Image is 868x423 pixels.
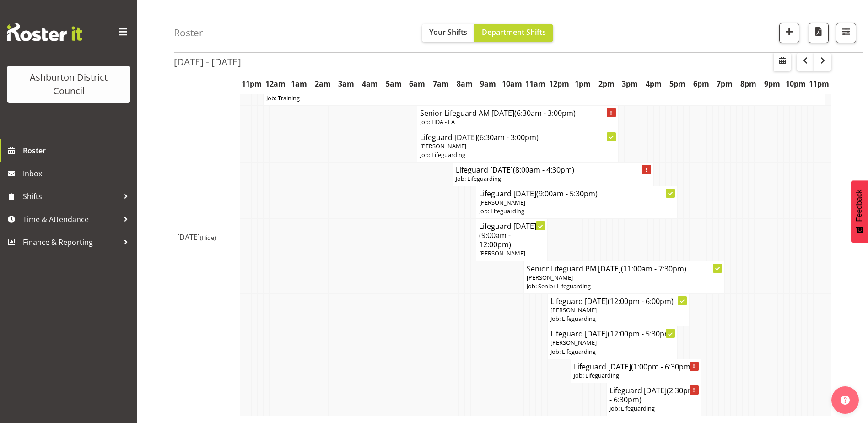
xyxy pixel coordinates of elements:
[760,73,784,94] th: 9pm
[420,142,466,150] span: [PERSON_NAME]
[631,362,693,372] span: (1:00pm - 6:30pm)
[240,73,264,94] th: 11pm
[550,306,597,314] span: [PERSON_NAME]
[774,53,791,71] button: Select a specific date within the roster.
[513,165,574,175] span: (8:00am - 4:30pm)
[479,207,674,216] p: Job: Lifeguarding
[420,118,615,126] p: Job: HDA - EA
[621,264,686,274] span: (11:00am - 7:30pm)
[479,230,511,249] span: (9:00am - 12:00pm)
[420,108,615,118] h4: Senior Lifeguard AM [DATE]
[689,73,713,94] th: 6pm
[608,329,674,339] span: (12:00pm - 5:30pm)
[550,315,686,323] p: Job: Lifeguarding
[841,396,850,405] img: help-xxl-2.png
[550,338,597,347] span: [PERSON_NAME]
[550,329,674,338] h4: Lifeguard [DATE]
[174,27,203,38] h4: Roster
[609,404,698,413] p: Job: Lifeguarding
[429,73,453,94] th: 7am
[23,167,133,180] span: Inbox
[514,108,576,118] span: (6:30am - 3:00pm)
[311,73,334,94] th: 2am
[642,73,666,94] th: 4pm
[479,198,525,206] span: [PERSON_NAME]
[536,189,598,199] span: (9:00am - 5:30pm)
[358,73,382,94] th: 4am
[200,233,216,242] span: (Hide)
[264,73,287,94] th: 12am
[550,347,674,356] p: Job: Lifeguarding
[594,73,618,94] th: 2pm
[665,73,689,94] th: 5pm
[527,264,722,273] h4: Senior Lifeguard PM [DATE]
[779,23,799,43] button: Add a new shift
[174,58,240,416] td: [DATE]
[482,27,546,37] span: Department Shifts
[618,73,642,94] th: 3pm
[479,189,674,198] h4: Lifeguard [DATE]
[477,132,539,142] span: (6:30am - 3:00pm)
[550,297,686,306] h4: Lifeguard [DATE]
[809,23,829,43] button: Download a PDF of the roster according to the set date range.
[808,73,831,94] th: 11pm
[574,362,698,371] h4: Lifeguard [DATE]
[382,73,405,94] th: 5am
[405,73,429,94] th: 6am
[737,73,760,94] th: 8pm
[334,73,358,94] th: 3am
[453,73,476,94] th: 8am
[609,386,698,404] h4: Lifeguard [DATE]
[784,73,808,94] th: 10pm
[7,23,82,41] img: Rosterit website logo
[429,27,467,37] span: Your Shifts
[479,222,544,249] h4: Lifeguard [DATE]
[456,165,651,174] h4: Lifeguard [DATE]
[266,94,822,103] p: Job: Training
[23,144,133,157] span: Roster
[527,273,573,282] span: [PERSON_NAME]
[608,296,674,306] span: (12:00pm - 6:00pm)
[609,385,695,405] span: (2:30pm - 6:30pm)
[420,151,615,159] p: Job: Lifeguarding
[713,73,737,94] th: 7pm
[456,174,651,183] p: Job: Lifeguarding
[476,73,500,94] th: 9am
[851,180,868,243] button: Feedback - Show survey
[474,24,553,42] button: Department Shifts
[420,133,615,142] h4: Lifeguard [DATE]
[527,282,722,291] p: Job: Senior Lifeguarding
[23,190,119,203] span: Shifts
[523,73,547,94] th: 11am
[174,56,241,68] h2: [DATE] - [DATE]
[547,73,571,94] th: 12pm
[23,212,119,226] span: Time & Attendance
[855,190,863,222] span: Feedback
[23,235,119,249] span: Finance & Reporting
[287,73,311,94] th: 1am
[479,249,525,257] span: [PERSON_NAME]
[836,23,856,43] button: Filter Shifts
[574,371,698,380] p: Job: Lifeguarding
[571,73,595,94] th: 1pm
[500,73,524,94] th: 10am
[16,70,121,98] div: Ashburton District Council
[422,24,474,42] button: Your Shifts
